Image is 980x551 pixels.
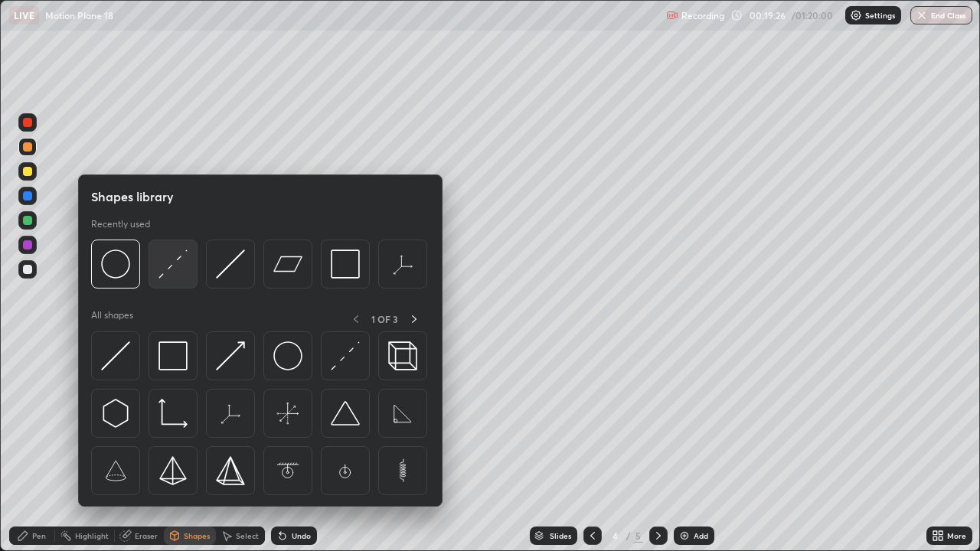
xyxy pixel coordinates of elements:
[32,532,46,540] div: Pen
[678,530,691,542] img: add-slide-button
[101,341,130,370] img: svg+xml;charset=utf-8,%3Csvg%20xmlns%3D%22http%3A%2F%2Fwww.w3.org%2F2000%2Fsvg%22%20width%3D%2230...
[158,249,188,279] img: svg+xml;charset=utf-8,%3Csvg%20xmlns%3D%22http%3A%2F%2Fwww.w3.org%2F2000%2Fsvg%22%20width%3D%2230...
[331,456,360,485] img: svg+xml;charset=utf-8,%3Csvg%20xmlns%3D%22http%3A%2F%2Fwww.w3.org%2F2000%2Fsvg%22%20width%3D%2265...
[101,399,130,428] img: svg+xml;charset=utf-8,%3Csvg%20xmlns%3D%22http%3A%2F%2Fwww.w3.org%2F2000%2Fsvg%22%20width%3D%2230...
[273,399,302,428] img: svg+xml;charset=utf-8,%3Csvg%20xmlns%3D%22http%3A%2F%2Fwww.w3.org%2F2000%2Fsvg%22%20width%3D%2265...
[666,9,678,21] img: recording.375f2c34.svg
[388,399,417,428] img: svg+xml;charset=utf-8,%3Csvg%20xmlns%3D%22http%3A%2F%2Fwww.w3.org%2F2000%2Fsvg%22%20width%3D%2265...
[135,532,158,540] div: Eraser
[216,399,245,428] img: svg+xml;charset=utf-8,%3Csvg%20xmlns%3D%22http%3A%2F%2Fwww.w3.org%2F2000%2Fsvg%22%20width%3D%2265...
[75,532,109,540] div: Highlight
[216,249,245,279] img: svg+xml;charset=utf-8,%3Csvg%20xmlns%3D%22http%3A%2F%2Fwww.w3.org%2F2000%2Fsvg%22%20width%3D%2230...
[184,532,210,540] div: Shapes
[850,9,862,21] img: class-settings-icons
[101,456,130,485] img: svg+xml;charset=utf-8,%3Csvg%20xmlns%3D%22http%3A%2F%2Fwww.w3.org%2F2000%2Fsvg%22%20width%3D%2265...
[273,456,302,485] img: svg+xml;charset=utf-8,%3Csvg%20xmlns%3D%22http%3A%2F%2Fwww.w3.org%2F2000%2Fsvg%22%20width%3D%2265...
[634,529,643,543] div: 5
[608,531,623,540] div: 4
[273,341,302,370] img: svg+xml;charset=utf-8,%3Csvg%20xmlns%3D%22http%3A%2F%2Fwww.w3.org%2F2000%2Fsvg%22%20width%3D%2236...
[910,6,972,24] button: End Class
[216,341,245,370] img: svg+xml;charset=utf-8,%3Csvg%20xmlns%3D%22http%3A%2F%2Fwww.w3.org%2F2000%2Fsvg%22%20width%3D%2230...
[388,341,417,370] img: svg+xml;charset=utf-8,%3Csvg%20xmlns%3D%22http%3A%2F%2Fwww.w3.org%2F2000%2Fsvg%22%20width%3D%2235...
[388,456,417,485] img: svg+xml;charset=utf-8,%3Csvg%20xmlns%3D%22http%3A%2F%2Fwww.w3.org%2F2000%2Fsvg%22%20width%3D%2265...
[236,532,259,540] div: Select
[292,532,311,540] div: Undo
[158,341,188,370] img: svg+xml;charset=utf-8,%3Csvg%20xmlns%3D%22http%3A%2F%2Fwww.w3.org%2F2000%2Fsvg%22%20width%3D%2234...
[865,11,895,19] p: Settings
[216,456,245,485] img: svg+xml;charset=utf-8,%3Csvg%20xmlns%3D%22http%3A%2F%2Fwww.w3.org%2F2000%2Fsvg%22%20width%3D%2234...
[273,249,302,279] img: svg+xml;charset=utf-8,%3Csvg%20xmlns%3D%22http%3A%2F%2Fwww.w3.org%2F2000%2Fsvg%22%20width%3D%2244...
[947,532,966,540] div: More
[916,9,928,21] img: end-class-cross
[331,249,360,279] img: svg+xml;charset=utf-8,%3Csvg%20xmlns%3D%22http%3A%2F%2Fwww.w3.org%2F2000%2Fsvg%22%20width%3D%2234...
[91,187,174,206] h5: Shapes library
[91,309,133,328] p: All shapes
[388,249,417,279] img: svg+xml;charset=utf-8,%3Csvg%20xmlns%3D%22http%3A%2F%2Fwww.w3.org%2F2000%2Fsvg%22%20width%3D%2265...
[91,218,150,230] p: Recently used
[694,532,708,540] div: Add
[550,532,571,540] div: Slides
[14,9,34,21] p: LIVE
[158,399,188,428] img: svg+xml;charset=utf-8,%3Csvg%20xmlns%3D%22http%3A%2F%2Fwww.w3.org%2F2000%2Fsvg%22%20width%3D%2233...
[681,10,724,21] p: Recording
[158,456,188,485] img: svg+xml;charset=utf-8,%3Csvg%20xmlns%3D%22http%3A%2F%2Fwww.w3.org%2F2000%2Fsvg%22%20width%3D%2234...
[331,341,360,370] img: svg+xml;charset=utf-8,%3Csvg%20xmlns%3D%22http%3A%2F%2Fwww.w3.org%2F2000%2Fsvg%22%20width%3D%2230...
[45,9,113,21] p: Motion Plane 18
[626,531,631,540] div: /
[371,313,398,325] p: 1 OF 3
[101,249,130,279] img: svg+xml;charset=utf-8,%3Csvg%20xmlns%3D%22http%3A%2F%2Fwww.w3.org%2F2000%2Fsvg%22%20width%3D%2236...
[331,399,360,428] img: svg+xml;charset=utf-8,%3Csvg%20xmlns%3D%22http%3A%2F%2Fwww.w3.org%2F2000%2Fsvg%22%20width%3D%2238...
